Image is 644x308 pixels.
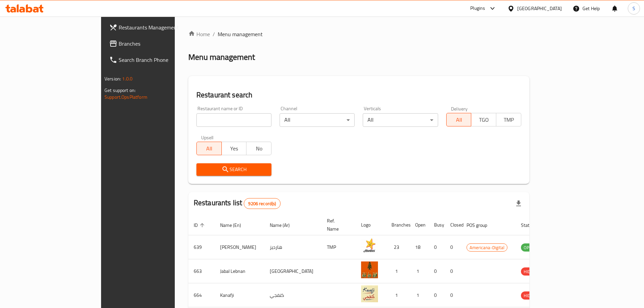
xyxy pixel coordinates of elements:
[521,221,543,229] span: Status
[445,259,461,283] td: 0
[499,115,519,125] span: TMP
[474,115,494,125] span: TGO
[215,259,264,283] td: Jabal Lebnan
[361,237,378,254] img: Hardee's
[363,113,438,127] div: All
[196,142,222,155] button: All
[246,142,271,155] button: No
[429,259,445,283] td: 0
[410,259,429,283] td: 1
[196,163,271,176] button: Search
[410,215,429,235] th: Open
[470,4,485,13] div: Plugins
[224,144,244,153] span: Yes
[521,292,541,300] span: HIDDEN
[244,198,280,209] div: Total records count
[429,283,445,307] td: 0
[215,235,264,259] td: [PERSON_NAME]
[386,215,410,235] th: Branches
[220,221,250,229] span: Name (En)
[270,221,299,229] span: Name (Ar)
[386,283,410,307] td: 1
[446,113,472,126] button: All
[196,90,521,100] h2: Restaurant search
[249,144,269,153] span: No
[429,215,445,235] th: Busy
[410,283,429,307] td: 1
[445,235,461,259] td: 0
[410,235,429,259] td: 18
[264,283,321,307] td: كنفجي
[202,165,266,174] span: Search
[445,283,461,307] td: 0
[517,5,562,12] div: [GEOGRAPHIC_DATA]
[386,259,410,283] td: 1
[218,30,263,38] span: Menu management
[119,40,203,48] span: Branches
[429,235,445,259] td: 0
[188,52,255,63] h2: Menu management
[199,144,219,153] span: All
[104,86,136,95] span: Get support on:
[122,74,133,83] span: 1.0.0
[119,23,203,31] span: Restaurants Management
[188,30,529,38] nav: breadcrumb
[104,19,209,35] a: Restaurants Management
[244,200,280,207] span: 9206 record(s)
[449,115,469,125] span: All
[213,30,215,38] li: /
[196,113,271,127] input: Search for restaurant name or ID..
[496,113,521,126] button: TMP
[280,113,355,127] div: All
[104,74,121,83] span: Version:
[215,283,264,307] td: Kanafji
[327,217,348,233] span: Ref. Name
[356,215,386,235] th: Logo
[221,142,247,155] button: Yes
[361,261,378,278] img: Jabal Lebnan
[264,259,321,283] td: [GEOGRAPHIC_DATA]
[471,113,496,126] button: TGO
[321,235,356,259] td: TMP
[633,5,635,12] span: S
[361,285,378,302] img: Kanafji
[104,93,147,101] a: Support.OpsPlatform
[201,135,214,140] label: Upsell
[104,52,209,68] a: Search Branch Phone
[521,244,538,252] span: OPEN
[119,56,203,64] span: Search Branch Phone
[451,106,468,111] label: Delivery
[194,198,281,209] h2: Restaurants list
[521,243,538,252] div: OPEN
[264,235,321,259] td: هارديز
[386,235,410,259] td: 23
[467,221,496,229] span: POS group
[445,215,461,235] th: Closed
[521,267,541,276] div: HIDDEN
[521,268,541,276] span: HIDDEN
[194,221,207,229] span: ID
[104,35,209,52] a: Branches
[510,195,527,212] div: Export file
[467,244,507,252] span: Americana-Digital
